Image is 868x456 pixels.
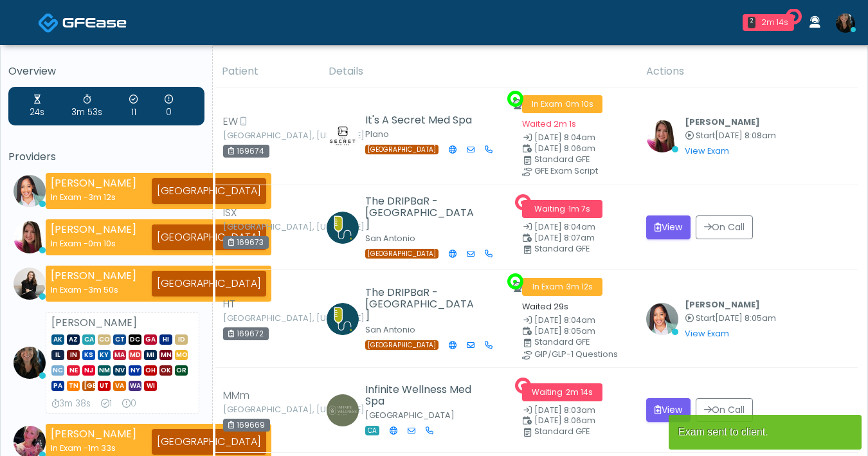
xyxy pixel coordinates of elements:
strong: [PERSON_NAME] [51,315,137,330]
span: [DATE] 8:06am [534,415,595,426]
div: In Exam - [51,284,136,296]
small: Date Created [522,223,631,232]
strong: [PERSON_NAME] [51,222,136,237]
a: 2 2m 14s [735,9,802,36]
span: OR [175,365,188,376]
div: In Exam - [51,442,136,454]
div: 0 [165,93,173,119]
small: Scheduled Time [522,234,631,242]
small: Started at [685,132,776,140]
img: Megan McComy [14,221,46,253]
strong: [PERSON_NAME] [51,268,136,283]
h5: The DRIPBaR - [GEOGRAPHIC_DATA] [365,287,478,322]
span: NM [98,365,111,376]
span: NC [51,365,64,376]
div: [GEOGRAPHIC_DATA] [152,271,266,296]
div: 11 [129,93,138,119]
span: [GEOGRAPHIC_DATA] [365,340,439,350]
img: Jennifer Ekeh [646,303,678,335]
a: Call via 8x8 [485,340,493,351]
div: Standard GFE [534,338,643,346]
small: [GEOGRAPHIC_DATA], [US_STATE] [223,223,294,231]
span: VA [113,381,126,391]
small: Scheduled Time [522,145,631,153]
div: [GEOGRAPHIC_DATA] [152,429,266,455]
img: Michael Nelson [327,212,359,244]
span: 3m 12s [88,192,116,203]
span: ID [175,334,188,345]
img: Amanda Creel [327,119,359,151]
small: Waited 2m 1s [522,118,576,129]
th: Actions [638,56,858,87]
span: Waiting · [522,200,602,218]
span: [DATE] 8:07am [534,232,595,243]
span: [GEOGRAPHIC_DATA] [365,249,439,259]
span: [DATE] 8:06am [534,143,595,154]
h5: Providers [8,151,204,163]
div: GIP/GLP-1 Questions [534,351,643,358]
span: UT [98,381,111,391]
span: [DATE] 8:04am [534,315,595,325]
img: Michelle Picione [836,14,855,33]
span: [DATE] 8:08am [715,130,776,141]
div: GFE Exam Script [534,167,643,175]
div: 1 [101,397,112,410]
span: [GEOGRAPHIC_DATA] [82,381,95,391]
div: 169669 [223,419,270,432]
small: [GEOGRAPHIC_DATA] [365,410,455,421]
div: 0 [122,397,136,410]
img: Docovia [62,16,127,29]
h5: Overview [8,66,204,77]
a: View Exam [685,328,729,339]
div: 169673 [223,236,269,249]
div: 169674 [223,145,269,158]
span: DC [129,334,141,345]
span: CT [113,334,126,345]
small: Scheduled Time [522,417,631,425]
span: KY [98,350,111,360]
img: Michelle Picione [14,347,46,379]
div: Standard GFE [534,156,643,163]
div: In Exam - [51,237,136,250]
h5: It's A Secret Med Spa [365,114,478,126]
span: OK [159,365,172,376]
small: Date Created [522,406,631,415]
img: Jennifer Ekeh [14,175,46,207]
span: MD [129,350,141,360]
th: Patient [214,56,321,87]
div: 169672 [223,327,269,340]
div: Standard GFE [534,245,643,253]
strong: [PERSON_NAME] [51,176,136,190]
span: MMm [223,388,249,403]
img: Michael Nelson [327,303,359,335]
small: San Antonio [365,324,415,335]
div: 3m 38s [51,397,91,410]
button: On Call [696,398,753,422]
span: 3m 12s [566,281,593,292]
span: NE [67,365,80,376]
span: NJ [82,365,95,376]
img: Megan McComy [646,120,678,152]
span: [DATE] 8:05am [715,313,776,324]
small: [GEOGRAPHIC_DATA], [US_STATE] [223,132,294,140]
span: CA [365,426,379,435]
span: MA [113,350,126,360]
span: WI [144,381,157,391]
button: View [646,215,691,239]
span: 0m 10s [566,98,593,109]
b: [PERSON_NAME] [685,299,760,310]
small: [GEOGRAPHIC_DATA], [US_STATE] [223,315,294,322]
span: MO [175,350,188,360]
h5: Infinite Wellness Med Spa [365,384,478,407]
a: Call via 8x8 [485,144,493,156]
span: OH [144,365,157,376]
span: MI [144,350,157,360]
span: ISX [223,205,237,221]
span: TN [67,381,80,391]
span: CA [82,334,95,345]
small: Plano [365,129,389,140]
span: 0m 10s [88,238,116,249]
img: Docovia [38,12,59,33]
a: View Exam [685,145,729,156]
span: 1m 7s [568,203,590,214]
